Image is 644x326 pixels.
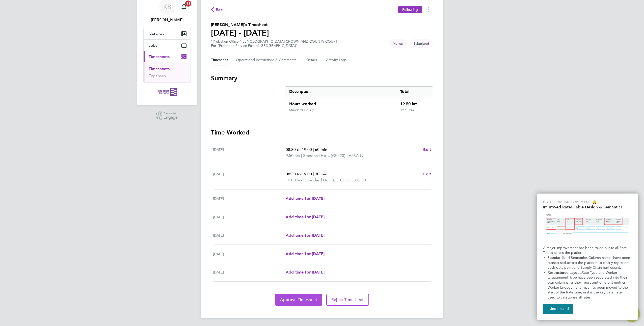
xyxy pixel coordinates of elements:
img: probationservice-logo-retina.png [157,88,177,96]
strong: Restructured Layout: [548,270,582,275]
h1: [DATE] - [DATE] [211,28,269,38]
span: This timesheet is Submitted. [410,39,433,48]
p: Platform Improvement 🔔 [543,200,632,205]
span: Add time for [DATE] [286,251,325,256]
button: I Understand [543,304,573,314]
span: Rate Type and Worker Engagement Type have been separated into their own columns, as they represen... [548,270,629,300]
span: Kelvin Bushell [143,17,191,23]
div: Total [396,87,433,97]
span: Column names have been standarised across the platform to clearly represent each data point and S... [548,256,631,270]
span: Powered by [164,111,178,115]
span: | [301,153,302,158]
span: Edit [423,172,431,176]
div: "Probation Officer" at "[GEOGRAPHIC_DATA] CROWN AND COUNTY COURT" [211,39,339,48]
div: [DATE] [213,214,286,220]
div: [DATE] [213,251,286,257]
span: | [313,147,314,152]
span: | [303,178,304,182]
span: Timesheets [149,54,170,59]
span: Add time for [DATE] [286,270,325,275]
div: [DATE] [213,232,286,238]
div: [DATE] [213,171,286,183]
button: Timesheets Menu [424,6,433,14]
span: This timesheet was manually created. [389,39,408,48]
div: [DATE] [213,147,286,159]
h3: Summary [211,74,433,82]
span: £302.30 [351,178,366,182]
span: 08:30 to 19:00 [286,147,312,152]
div: [DATE] [213,196,286,202]
div: 19.50 hrs [396,108,433,116]
div: Standard Hourly [289,108,314,112]
span: 11 [185,1,191,7]
span: Standard Hourly [303,153,331,159]
span: Add time for [DATE] [286,196,325,201]
h2: Improved Rates Table Design & Semantics [543,205,632,209]
div: Improved Rate Table Semantics [537,194,638,320]
div: [DATE] [213,269,286,275]
span: 10.00 hrs [286,178,302,182]
a: Timesheets [149,66,170,71]
h2: [PERSON_NAME]'s Timesheet [211,22,269,28]
div: Hours worked [285,97,396,108]
span: 60 min [315,147,327,152]
span: Following [402,7,418,12]
span: (£30.23) = [333,178,351,182]
div: For "Probation Service East of [GEOGRAPHIC_DATA]" [211,44,339,48]
span: Approve Timesheet [280,297,317,302]
span: Edit [423,147,431,152]
span: (£30.23) = [331,153,349,158]
span: Add time for [DATE] [286,233,325,238]
button: Details [306,54,318,66]
span: Jobs [149,43,157,48]
span: Network [149,32,165,36]
span: 9.50 hrs [286,153,300,158]
span: KB [163,4,171,10]
div: Description [285,87,396,97]
span: | [313,172,314,176]
span: 30 min [315,172,327,176]
span: Reject Timesheet [331,297,364,302]
section: Timesheet [211,74,433,306]
span: £287.19 [349,153,364,158]
div: 19.50 hrs [396,97,433,108]
button: Activity Logs [326,54,347,66]
strong: Standardized Semantics: [548,256,588,260]
p: A major improvement has been rolled out to all Rate Tables across the platform: [543,246,632,255]
a: Expenses [149,73,166,78]
a: Go to home page [143,88,191,96]
div: Summary [285,86,433,116]
span: Standard Hourly [305,177,333,183]
button: Operational Instructions & Comments [236,54,298,66]
h3: Time Worked [211,128,433,137]
span: 08:30 to 19:00 [286,172,312,176]
span: Add time for [DATE] [286,214,325,219]
span: Engage [164,115,178,120]
span: Back [216,7,225,13]
button: Timesheet [211,54,228,66]
img: Updated Rates Table Design & Semantics [543,211,632,243]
